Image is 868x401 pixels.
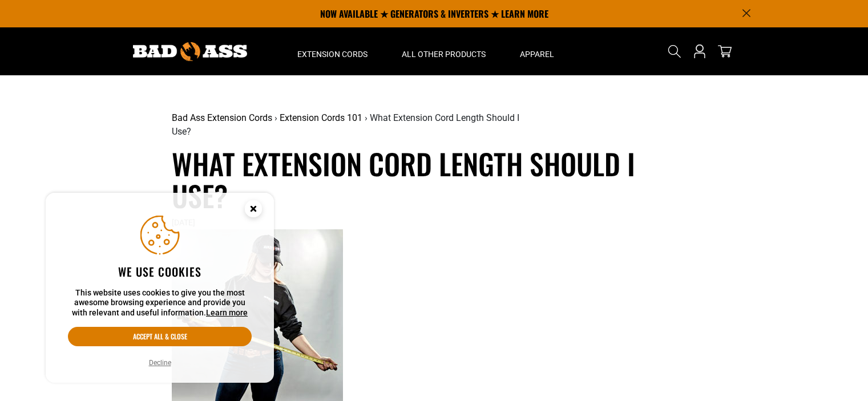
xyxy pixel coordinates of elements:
[520,49,554,59] span: Apparel
[206,308,248,317] a: Learn more
[503,27,571,75] summary: Apparel
[172,112,272,123] a: Bad Ass Extension Cords
[68,288,252,318] p: This website uses cookies to give you the most awesome browsing experience and provide you with r...
[665,42,684,60] summary: Search
[133,42,247,61] img: Bad Ass Extension Cords
[146,357,175,368] button: Decline
[68,327,252,346] button: Accept all & close
[172,111,522,139] nav: breadcrumbs
[172,147,697,211] h1: What Extension Cord Length Should I Use?
[46,193,274,383] aside: Cookie Consent
[365,112,368,123] span: ›
[274,112,277,123] span: ›
[280,27,385,75] summary: Extension Cords
[280,112,362,123] a: Extension Cords 101
[385,27,503,75] summary: All Other Products
[68,264,252,279] h2: We use cookies
[297,49,368,59] span: Extension Cords
[402,49,486,59] span: All Other Products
